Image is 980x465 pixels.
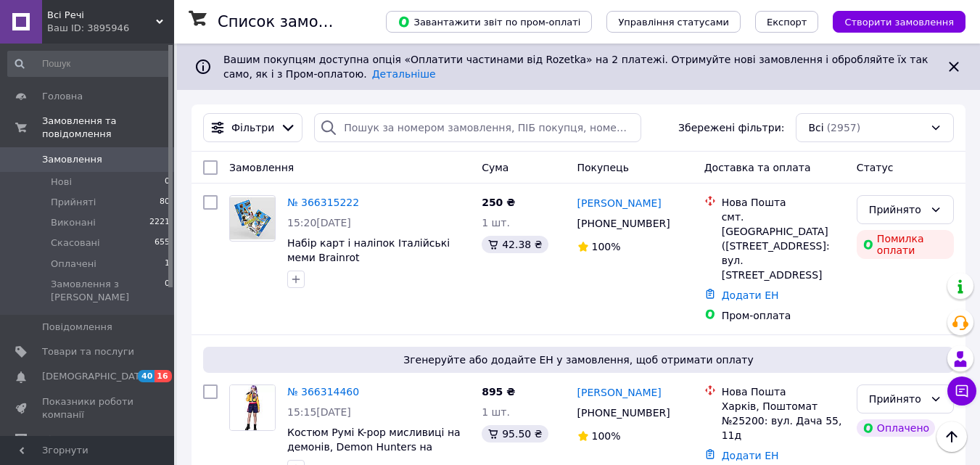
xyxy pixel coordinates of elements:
[42,90,83,103] span: Головна
[722,450,779,461] a: Додати ЕН
[833,11,965,33] button: Створити замовлення
[575,213,673,234] div: [PHONE_NUMBER]
[42,153,102,166] span: Замовлення
[287,217,351,229] span: 15:20[DATE]
[42,345,134,358] span: Товари та послуги
[314,113,641,142] input: Пошук за номером замовлення, ПІБ покупця, номером телефону, Email, номером накладної
[606,11,741,33] button: Управління статусами
[722,289,779,301] a: Додати ЕН
[722,195,845,210] div: Нова Пошта
[231,120,274,135] span: Фільтри
[229,384,276,431] a: Фото товару
[678,120,784,135] span: Збережені фільтри:
[165,278,170,304] span: 0
[869,391,924,407] div: Прийнято
[808,120,823,135] span: Всі
[818,15,965,27] a: Створити замовлення
[398,15,580,28] span: Завантажити звіт по пром-оплаті
[218,13,365,30] h1: Список замовлень
[51,196,96,209] span: Прийняті
[42,370,149,383] span: [DEMOGRAPHIC_DATA]
[51,236,100,250] span: Скасовані
[936,421,967,452] button: Наверх
[575,403,673,423] div: [PHONE_NUMBER]
[947,376,976,406] button: Чат з покупцем
[869,202,924,218] div: Прийнято
[229,162,294,173] span: Замовлення
[287,406,351,418] span: 15:15[DATE]
[755,11,819,33] button: Експорт
[287,197,359,208] a: № 366315222
[857,230,954,259] div: Помилка оплати
[482,236,548,253] div: 42.38 ₴
[482,406,510,418] span: 1 шт.
[857,419,935,437] div: Оплачено
[482,162,508,173] span: Cума
[209,353,948,367] span: Згенеруйте або додайте ЕН у замовлення, щоб отримати оплату
[592,430,621,442] span: 100%
[229,195,276,242] a: Фото товару
[844,17,954,28] span: Створити замовлення
[165,258,170,271] span: 1
[722,308,845,323] div: Пром-оплата
[592,241,621,252] span: 100%
[47,9,156,22] span: Всі Речі
[42,395,134,421] span: Показники роботи компанії
[149,216,170,229] span: 2221
[287,237,450,263] a: Набір карт і наліпок Італійські меми Brainrot
[482,425,548,443] div: 95.50 ₴
[618,17,729,28] span: Управління статусами
[386,11,592,33] button: Завантажити звіт по пром-оплаті
[51,216,96,229] span: Виконані
[223,54,928,80] span: Вашим покупцям доступна опція «Оплатити частинами від Rozetka» на 2 платежі. Отримуйте нові замов...
[42,433,80,446] span: Відгуки
[230,385,275,430] img: Фото товару
[42,115,174,141] span: Замовлення та повідомлення
[577,162,629,173] span: Покупець
[577,196,662,210] a: [PERSON_NAME]
[51,278,165,304] span: Замовлення з [PERSON_NAME]
[482,197,515,208] span: 250 ₴
[722,210,845,282] div: смт. [GEOGRAPHIC_DATA] ([STREET_ADDRESS]: вул. [STREET_ADDRESS]
[7,51,171,77] input: Пошук
[155,236,170,250] span: 655
[138,370,155,382] span: 40
[230,197,275,239] img: Фото товару
[165,176,170,189] span: 0
[722,384,845,399] div: Нова Пошта
[704,162,811,173] span: Доставка та оплата
[577,385,662,400] a: [PERSON_NAME]
[287,386,359,398] a: № 366314460
[47,22,174,35] div: Ваш ID: 3895946
[51,258,96,271] span: Оплачені
[767,17,807,28] span: Експорт
[42,321,112,334] span: Повідомлення
[482,386,515,398] span: 895 ₴
[160,196,170,209] span: 80
[482,217,510,229] span: 1 шт.
[857,162,894,173] span: Статус
[722,399,845,443] div: Харків, Поштомат №25200: вул. Дача 55, 11д
[51,176,72,189] span: Нові
[372,68,436,80] a: Детальніше
[155,370,171,382] span: 16
[827,122,861,133] span: (2957)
